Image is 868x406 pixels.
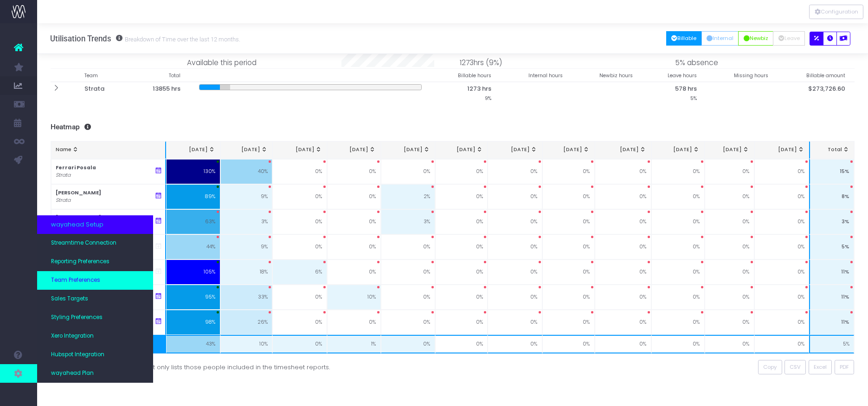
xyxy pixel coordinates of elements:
div: [DATE] [759,146,804,153]
td: 0% [542,184,595,209]
th: Total: activate to sort column ascending [809,141,854,160]
td: 0% [272,159,327,184]
td: 0% [272,184,327,209]
td: 0% [595,209,651,234]
td: 9% [220,184,273,209]
div: [DATE] [493,146,537,153]
td: 0% [595,159,651,184]
a: wayahead Plan [37,364,153,383]
td: 0% [381,310,435,335]
td: 0% [542,335,595,353]
th: 13855 hrs [127,82,190,104]
td: 0% [327,184,381,209]
td: 0% [435,310,488,335]
td: 11% [809,285,854,310]
small: Total [169,71,180,79]
th: Jul 26: activate to sort column ascending [705,141,754,160]
td: 130% [166,159,220,184]
td: 0% [754,184,810,209]
span: Hubspot Integration [51,351,104,359]
i: Strata [56,197,71,204]
button: Copy [758,360,782,374]
span: CSV [790,363,801,371]
td: 98% [166,310,220,335]
th: Oct 25: activate to sort column ascending [220,141,273,160]
td: 15% [809,159,854,184]
td: 0% [488,310,542,335]
td: 0% [381,285,435,310]
td: 43% [166,335,220,353]
span: PDF [840,363,849,371]
td: 44% [166,234,220,260]
td: 0% [754,234,810,260]
button: Leave [773,31,805,46]
td: 0% [272,335,327,353]
small: Leave hours [668,71,697,79]
td: 0% [595,335,651,353]
td: 0% [595,260,651,285]
button: CSV [784,360,806,374]
strong: [PERSON_NAME] [56,189,101,196]
small: Newbiz hours [599,71,633,79]
td: 0% [705,260,754,285]
td: 0% [435,209,488,234]
td: 0% [488,234,542,260]
th: May 26: activate to sort column ascending [595,141,651,160]
th: Jun 26: activate to sort column ascending [651,141,705,160]
button: Billable [666,31,702,46]
td: 0% [705,159,754,184]
th: Feb 26: activate to sort column ascending [435,141,488,160]
td: 0% [542,209,595,234]
span: Available this period [187,57,257,68]
td: 0% [272,209,327,234]
span: Sales Targets [51,295,88,303]
td: 5% [809,234,854,260]
a: Sales Targets [37,290,153,308]
td: 0% [488,335,542,353]
small: Missing hours [734,71,768,79]
div: Vertical button group [809,5,863,19]
div: Total [815,146,849,153]
div: [DATE] [547,146,590,153]
div: [DATE] [386,146,430,153]
td: 0% [595,310,651,335]
strong: Ferrari Posala [56,164,96,171]
td: 0% [381,335,435,353]
button: Newbiz [738,31,773,46]
td: 0% [542,260,595,285]
small: Billable hours [458,71,491,79]
div: [DATE] [225,146,268,153]
td: 0% [705,285,754,310]
td: 10% [220,335,273,353]
td: 0% [542,159,595,184]
th: Dec 25: activate to sort column ascending [327,141,381,160]
td: 0% [272,285,327,310]
th: $273,726.60 [778,82,855,104]
button: Excel [809,360,832,374]
td: 11% [809,260,854,285]
td: 0% [435,335,488,353]
h3: Heatmap [51,123,855,132]
small: Team [84,71,98,79]
td: 0% [327,310,381,335]
td: 0% [381,260,435,285]
td: 0% [651,285,705,310]
a: Styling Preferences [37,308,153,327]
div: [DATE] [710,146,749,153]
img: images/default_profile_image.png [12,387,26,401]
button: Configuration [809,5,863,19]
td: 3% [381,209,435,234]
td: 0% [705,234,754,260]
td: 0% [595,285,651,310]
th: Sep 25: activate to sort column ascending [166,141,220,160]
td: 0% [705,184,754,209]
div: [DATE] [440,146,482,153]
td: 0% [651,209,705,234]
span: Streamtime Connection [51,239,116,247]
td: 0% [651,234,705,260]
td: 0% [488,260,542,285]
td: 0% [651,260,705,285]
span: Reporting Preferences [51,258,109,266]
strong: [PERSON_NAME] [56,214,101,221]
a: Xero Integration [37,327,153,346]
